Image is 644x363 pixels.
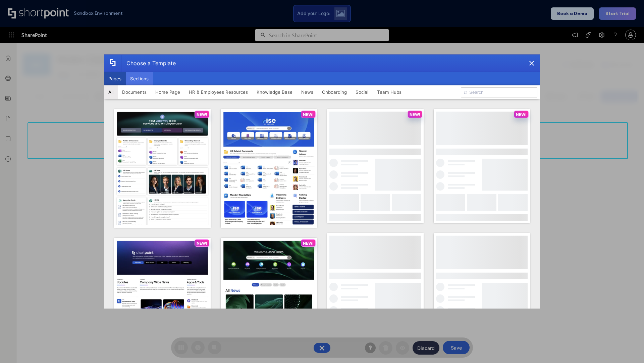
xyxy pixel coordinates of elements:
[303,112,314,117] p: NEW!
[121,55,176,72] div: Choose a Template
[104,85,118,99] button: All
[303,241,314,246] p: NEW!
[461,87,537,97] input: Search
[197,241,207,246] p: NEW!
[610,331,644,363] iframe: Chat Widget
[318,85,351,99] button: Onboarding
[197,112,207,117] p: NEW!
[516,112,527,117] p: NEW!
[126,72,153,85] button: Sections
[252,85,297,99] button: Knowledge Base
[184,85,252,99] button: HR & Employees Resources
[104,54,540,309] div: template selector
[410,112,420,117] p: NEW!
[351,85,373,99] button: Social
[151,85,184,99] button: Home Page
[118,85,151,99] button: Documents
[104,72,126,85] button: Pages
[297,85,318,99] button: News
[373,85,406,99] button: Team Hubs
